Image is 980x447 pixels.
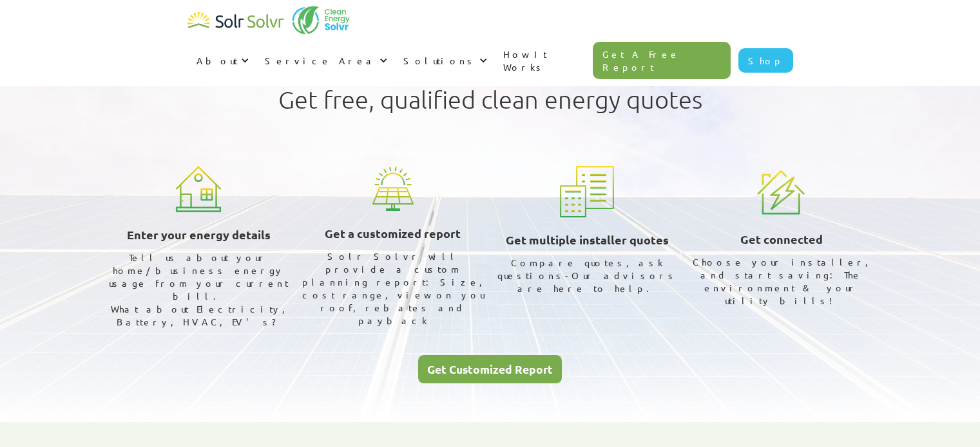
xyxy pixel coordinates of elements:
[197,54,238,67] div: About
[427,363,553,375] div: Get Customized Report
[494,35,593,86] a: How It Works
[738,48,793,73] a: Shop
[265,54,376,67] div: Service Area
[325,224,461,243] h3: Get a customized report
[689,255,874,307] div: Choose your installer, and start saving: The environment & your utility bills!
[403,54,476,67] div: Solutions
[506,230,669,250] h3: Get multiple installer quotes
[107,251,291,328] div: Tell us about your home/business energy usage from your current bill. What about Electricity, Bat...
[740,230,823,249] h3: Get connected
[593,42,731,79] a: Get A Free Report
[418,355,562,384] a: Get Customized Report
[495,256,680,295] div: Compare quotes, ask questions-Our advisors are here to help.
[301,250,485,327] div: Solr Solvr will provide a custom planning report: Size, cost range, view on you roof, rebates and...
[127,225,271,244] h3: Enter your energy details
[278,86,702,114] h1: Get free, qualified clean energy quotes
